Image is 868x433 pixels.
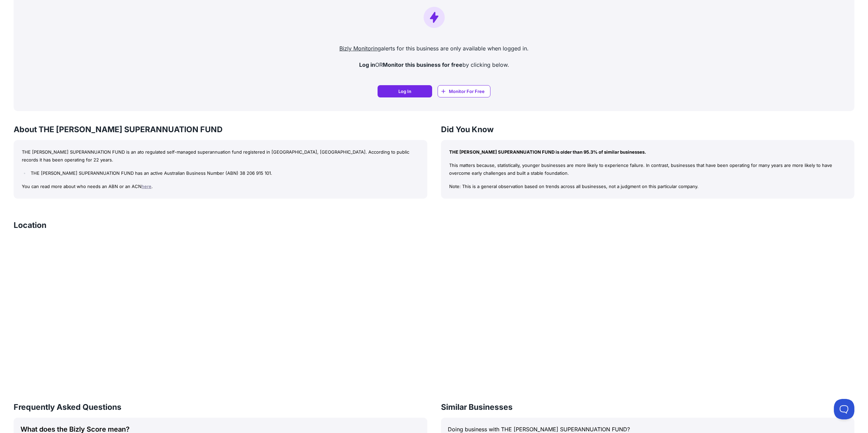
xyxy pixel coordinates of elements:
[14,125,427,135] h3: About THE [PERSON_NAME] SUPERANNUATION FUND
[22,183,419,190] p: You can read more about who needs an ABN or an ACN .
[441,125,855,135] h3: Did You Know
[339,45,381,52] a: Bizly Monitoring
[449,161,847,177] p: This matters because, statistically, younger businesses are more likely to experience failure. In...
[438,85,490,97] a: Monitor For Free
[142,184,151,189] a: here
[441,402,855,412] h3: Similar Businesses
[19,61,849,69] p: OR by clicking below.
[449,183,847,190] p: Note: This is a general observation based on trends across all businesses, not a judgment on this...
[14,220,46,230] h3: Location
[359,61,375,68] strong: Log in
[398,88,411,95] span: Log In
[834,399,854,419] iframe: Toggle Customer Support
[22,148,419,164] p: THE [PERSON_NAME] SUPERANNUATION FUND is an ato regulated self-managed superannuation fund regist...
[29,169,419,177] li: THE [PERSON_NAME] SUPERANNUATION FUND has an active Australian Business Number (ABN) 38 206 915 101.
[14,402,427,412] h3: Frequently Asked Questions
[449,88,485,95] span: Monitor For Free
[378,85,432,97] a: Log In
[19,44,849,52] p: alerts for this business are only available when logged in.
[449,148,847,156] p: THE [PERSON_NAME] SUPERANNUATION FUND is older than 95.3% of similar businesses.
[383,61,462,68] strong: Monitor this business for free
